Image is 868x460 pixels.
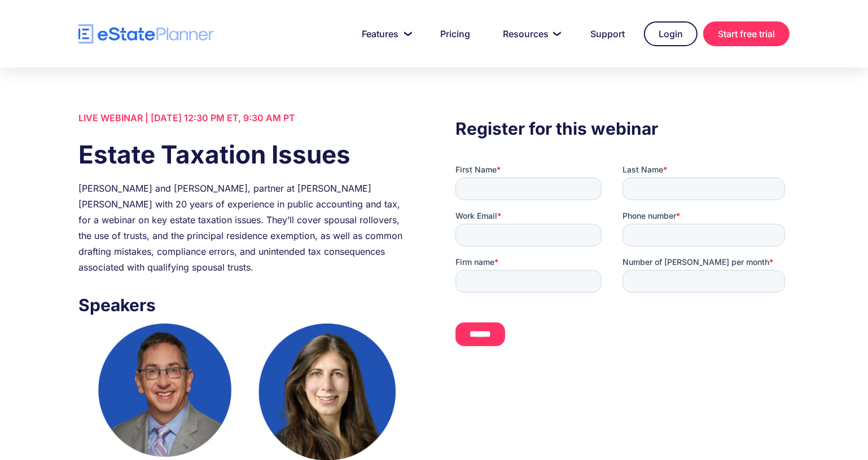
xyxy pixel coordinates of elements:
[78,137,413,172] h1: Estate Taxation Issues
[489,23,571,45] a: Resources
[455,116,790,141] h3: Register for this webinar
[348,23,421,45] a: Features
[78,24,214,44] a: home
[427,23,484,45] a: Pricing
[455,164,790,355] iframe: Form 0
[703,21,790,46] a: Start free trial
[78,292,413,318] h3: Speakers
[577,23,638,45] a: Support
[78,180,413,275] div: [PERSON_NAME] and [PERSON_NAME], partner at [PERSON_NAME] [PERSON_NAME] with 20 years of experien...
[78,110,413,126] div: LIVE WEBINAR | [DATE] 12:30 PM ET, 9:30 AM PT
[644,21,698,46] a: Login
